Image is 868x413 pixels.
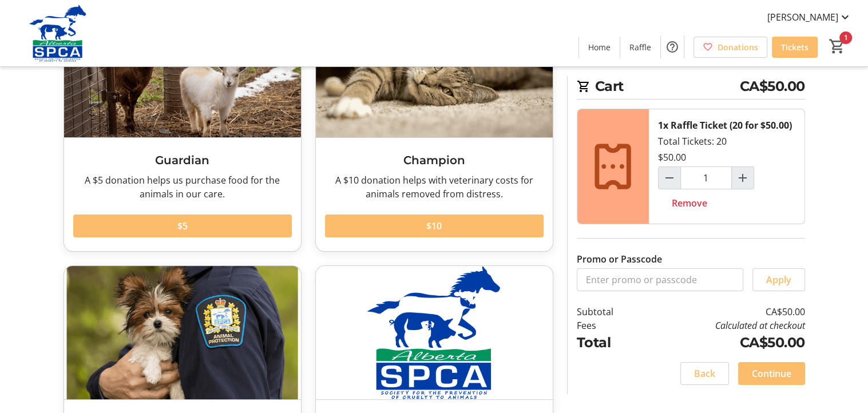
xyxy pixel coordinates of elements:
span: Back [694,367,715,380]
a: Donations [693,37,767,58]
span: $5 [177,219,188,233]
button: Cart [827,36,847,57]
a: Raffle [620,37,660,58]
span: CA$50.00 [740,76,805,97]
td: Subtotal [577,305,643,319]
img: Donate Another Amount [316,266,553,399]
button: $10 [325,215,544,237]
span: Home [588,41,611,53]
button: Apply [752,268,805,291]
span: $10 [426,219,442,233]
h3: Guardian [73,152,292,169]
td: Fees [577,319,643,332]
button: Continue [738,362,805,385]
button: Help [661,35,684,58]
input: Enter promo or passcode [577,268,743,291]
h2: Cart [577,76,805,100]
td: CA$50.00 [643,332,804,353]
div: A $5 donation helps us purchase food for the animals in our care. [73,173,292,201]
img: Guardian [64,4,301,137]
span: Apply [766,273,791,287]
img: Champion [316,4,553,137]
span: Donations [718,41,758,53]
h3: Champion [325,152,544,169]
td: Calculated at checkout [643,319,804,332]
span: [PERSON_NAME] [767,10,838,24]
button: Decrement by one [659,167,680,189]
button: Back [680,362,729,385]
span: Tickets [781,41,808,53]
button: $5 [73,215,292,237]
a: Home [579,37,620,58]
a: Tickets [772,37,818,58]
td: CA$50.00 [643,305,804,319]
button: [PERSON_NAME] [758,8,861,26]
img: Animal Hero [64,266,301,399]
button: Increment by one [732,167,754,189]
span: Remove [672,196,707,210]
td: Total [577,332,643,353]
label: Promo or Passcode [577,252,662,266]
div: $50.00 [658,150,686,164]
span: Continue [752,367,791,380]
img: Alberta SPCA's Logo [7,5,109,62]
div: 1x Raffle Ticket (20 for $50.00) [658,118,792,132]
input: Raffle Ticket (20 for $50.00) Quantity [680,166,732,189]
span: Raffle [629,41,651,53]
div: A $10 donation helps with veterinary costs for animals removed from distress. [325,173,544,201]
button: Remove [658,192,721,215]
div: Total Tickets: 20 [649,109,804,224]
